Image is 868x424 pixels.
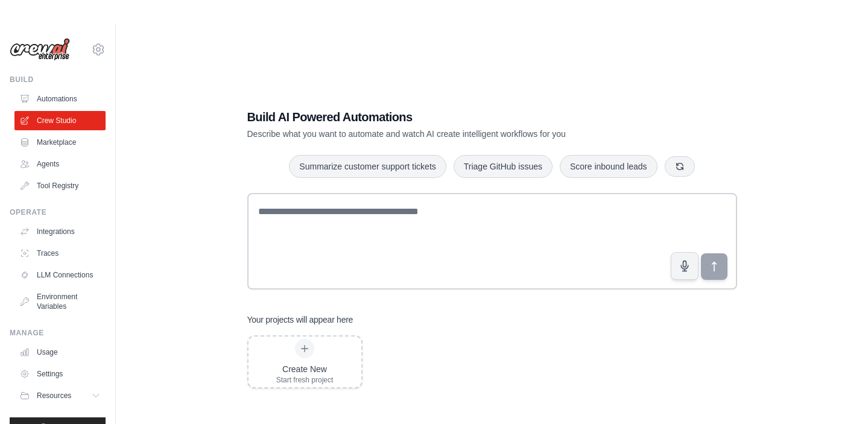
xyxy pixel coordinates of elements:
[289,155,446,178] button: Summarize customer support tickets
[247,128,653,140] p: Describe what you want to automate and watch AI create intelligent workflows for you
[14,244,106,263] a: Traces
[14,154,106,174] a: Agents
[10,75,106,84] div: Build
[14,343,106,362] a: Usage
[560,155,657,178] button: Score inbound leads
[276,375,334,385] div: Start fresh project
[14,265,106,285] a: LLM Connections
[454,155,553,178] button: Triage GitHub issues
[10,328,106,338] div: Manage
[14,364,106,384] a: Settings
[671,252,699,280] button: Click to speak your automation idea
[14,222,106,241] a: Integrations
[10,207,106,217] div: Operate
[247,314,353,326] h3: Your projects will appear here
[14,176,106,195] a: Tool Registry
[14,386,106,405] button: Resources
[14,287,106,316] a: Environment Variables
[10,38,70,61] img: Logo
[14,89,106,109] a: Automations
[276,363,334,375] div: Create New
[247,109,653,125] h1: Build AI Powered Automations
[14,133,106,152] a: Marketplace
[14,111,106,130] a: Crew Studio
[37,391,71,400] span: Resources
[665,156,695,177] button: Get new suggestions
